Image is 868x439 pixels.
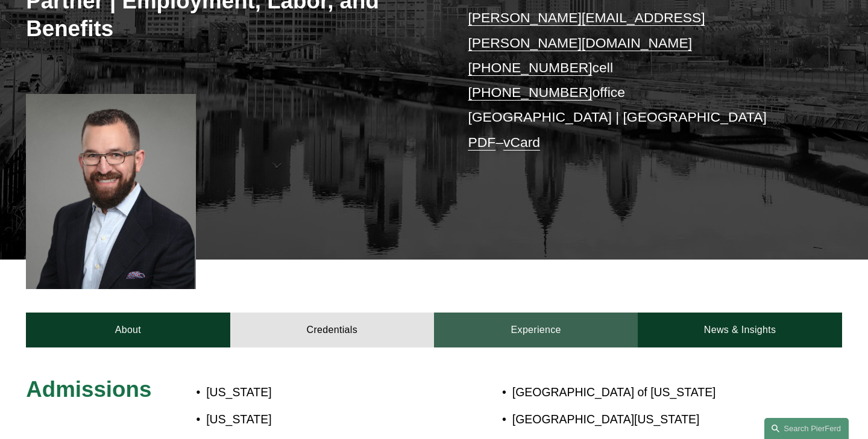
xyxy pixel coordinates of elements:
[503,134,540,150] a: vCard
[764,418,849,439] a: Search this site
[468,84,592,100] a: [PHONE_NUMBER]
[434,313,638,347] a: Experience
[26,377,151,402] span: Admissions
[512,382,774,403] p: [GEOGRAPHIC_DATA] of [US_STATE]
[26,313,230,347] a: About
[512,409,774,430] p: [GEOGRAPHIC_DATA][US_STATE]
[468,134,495,150] a: PDF
[230,313,434,347] a: Credentials
[468,5,808,154] p: cell office [GEOGRAPHIC_DATA] | [GEOGRAPHIC_DATA] –
[206,409,434,430] p: [US_STATE]
[638,313,841,347] a: News & Insights
[468,60,592,75] a: [PHONE_NUMBER]
[468,10,705,50] a: [PERSON_NAME][EMAIL_ADDRESS][PERSON_NAME][DOMAIN_NAME]
[206,382,434,403] p: [US_STATE]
